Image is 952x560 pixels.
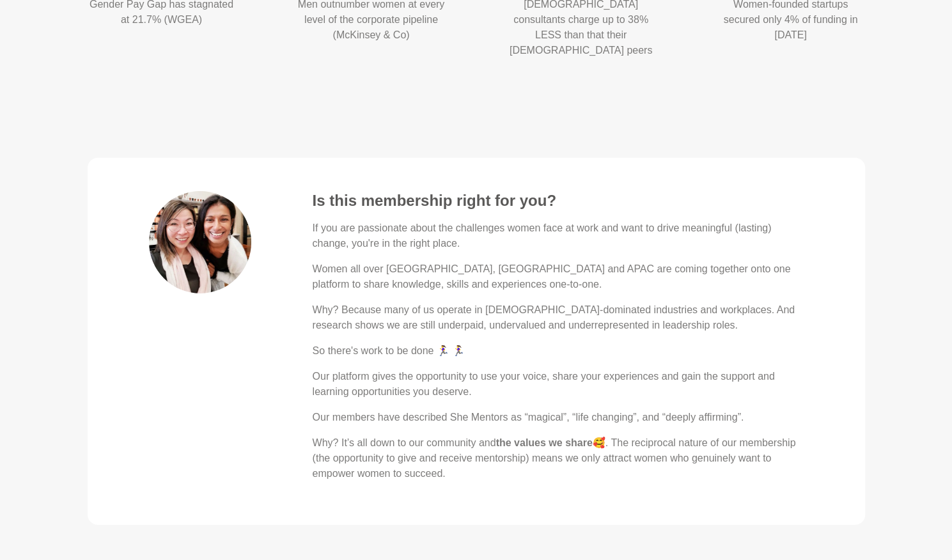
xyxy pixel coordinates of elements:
p: So there's work to be done 🏃‍♀️ 🏃‍♀️ [313,343,804,359]
h4: Is this membership right for you? [313,191,804,210]
p: Our members have described She Mentors as “magical”, “life changing”, and “deeply affirming”. [313,410,804,425]
p: Our platform gives the opportunity to use your voice, share your experiences and gain the support... [313,369,804,400]
strong: the values we share [496,437,592,448]
p: Women all over [GEOGRAPHIC_DATA], [GEOGRAPHIC_DATA] and APAC are coming together onto one platfor... [313,261,804,292]
p: If you are passionate about the challenges women face at work and want to drive meaningful (lasti... [313,221,804,251]
p: Why? It’s all down to our community and 🥰. The reciprocal nature of our membership (the opportuni... [313,435,804,481]
p: Why? Because many of us operate in [DEMOGRAPHIC_DATA]-dominated industries and workplaces. And re... [313,302,804,333]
